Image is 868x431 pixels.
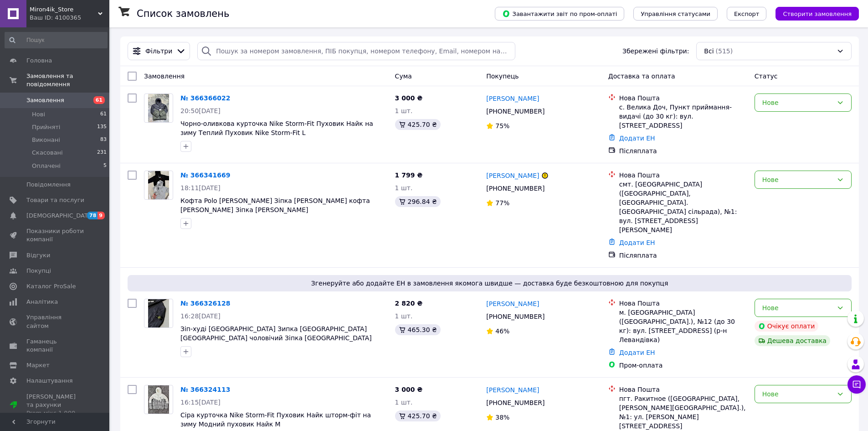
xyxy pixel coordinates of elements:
[97,149,107,157] span: 231
[776,7,859,21] button: Створити замовлення
[148,171,169,199] img: Фото товару
[727,7,767,21] button: Експорт
[495,414,509,421] span: 38%
[180,386,230,393] a: № 366324113
[641,10,710,17] span: Управління статусами
[148,299,169,327] img: Фото товару
[180,300,230,307] a: № 366326128
[26,72,109,88] span: Замовлення та повідомлення
[619,135,655,142] a: Додати ЕН
[484,310,546,323] div: [PHONE_NUMBER]
[144,93,173,123] a: Фото товару
[395,107,413,114] span: 1 шт.
[87,212,98,219] span: 78
[395,196,441,207] div: 296.84 ₴
[486,385,539,395] a: [PERSON_NAME]
[180,94,230,102] a: № 366366022
[716,47,733,55] span: (515)
[180,325,372,351] a: Зіп-худі [GEOGRAPHIC_DATA] Зипка [GEOGRAPHIC_DATA] [GEOGRAPHIC_DATA] чоловічий Зіпка [GEOGRAPHIC_...
[502,10,617,18] span: Завантажити звіт по пром-оплаті
[137,8,229,19] h1: Список замовлень
[608,73,675,80] span: Доставка та оплата
[26,282,76,291] span: Каталог ProSale
[486,94,539,103] a: [PERSON_NAME]
[755,335,830,346] div: Дешева доставка
[847,375,866,394] button: Чат з покупцем
[32,149,63,157] span: Скасовані
[26,227,84,244] span: Показники роботи компанії
[619,299,747,308] div: Нова Пошта
[26,313,84,330] span: Управління сайтом
[484,396,546,409] div: [PHONE_NUMBER]
[180,184,221,192] span: 18:11[DATE]
[704,47,714,56] span: Всі
[180,197,370,213] a: Кофта Polo [PERSON_NAME] Зіпка [PERSON_NAME] кофта [PERSON_NAME] Зіпка [PERSON_NAME]
[180,120,373,136] a: Чорно-оливкова курточка Nike Storm-Fit Пуховик Найк на зиму Теплий Пуховик Nike Storm-Fit L
[762,303,833,313] div: Нове
[619,349,655,356] a: Додати ЕН
[26,57,52,65] span: Головна
[180,171,230,179] a: № 366341669
[144,385,173,414] a: Фото товару
[26,181,71,189] span: Повідомлення
[100,136,107,144] span: 83
[619,385,747,394] div: Нова Пошта
[5,32,108,48] input: Пошук
[180,312,221,320] span: 16:28[DATE]
[619,180,747,234] div: смт. [GEOGRAPHIC_DATA] ([GEOGRAPHIC_DATA], [GEOGRAPHIC_DATA]. [GEOGRAPHIC_DATA] сільрада), №1: ву...
[495,327,509,335] span: 46%
[755,73,778,80] span: Статус
[633,7,718,21] button: Управління статусами
[26,409,84,417] div: Prom мікс 1 000
[100,110,107,119] span: 61
[144,171,173,200] a: Фото товару
[619,103,747,130] div: с. Велика Доч, Пункт приймання-видачі (до 30 кг): вул. [STREET_ADDRESS]
[783,10,852,17] span: Створити замовлення
[32,136,60,144] span: Виконані
[619,93,747,103] div: Нова Пошта
[755,321,819,332] div: Очікує оплати
[97,123,107,131] span: 135
[484,105,546,118] div: [PHONE_NUMBER]
[395,399,413,406] span: 1 шт.
[32,123,60,131] span: Прийняті
[26,251,50,260] span: Відгуки
[180,411,371,428] a: Сіра курточка Nike Storm-Fit Пуховик Найк шторм-фіт на зиму Модний пуховик Найк M
[26,393,84,418] span: [PERSON_NAME] та рахунки
[619,361,747,370] div: Пром-оплата
[395,324,441,335] div: 465.30 ₴
[486,73,519,80] span: Покупець
[395,300,423,307] span: 2 820 ₴
[495,122,509,130] span: 75%
[619,394,747,431] div: пгт. Ракитное ([GEOGRAPHIC_DATA], [PERSON_NAME][GEOGRAPHIC_DATA].), №1: ул. [PERSON_NAME][STREET_...
[484,182,546,195] div: [PHONE_NUMBER]
[766,10,859,17] a: Створити замовлення
[144,299,173,328] a: Фото товару
[131,279,848,288] span: Згенеруйте або додайте ЕН в замовлення якомога швидше — доставка буде безкоштовною для покупця
[734,10,760,17] span: Експорт
[148,94,169,122] img: Фото товару
[619,171,747,180] div: Нова Пошта
[180,399,221,406] span: 16:15[DATE]
[93,96,105,104] span: 61
[145,47,172,56] span: Фільтри
[26,96,64,104] span: Замовлення
[32,162,61,170] span: Оплачені
[395,410,441,421] div: 425.70 ₴
[619,146,747,156] div: Післяплата
[495,7,624,21] button: Завантажити звіт по пром-оплаті
[98,212,105,219] span: 9
[395,171,423,179] span: 1 799 ₴
[395,94,423,102] span: 3 000 ₴
[197,42,515,60] input: Пошук за номером замовлення, ПІБ покупця, номером телефону, Email, номером накладної
[30,5,98,14] span: Miron4ik_Store
[762,175,833,185] div: Нове
[395,119,441,130] div: 425.70 ₴
[395,184,413,192] span: 1 шт.
[26,298,58,306] span: Аналітика
[395,73,412,80] span: Cума
[619,251,747,260] div: Післяплата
